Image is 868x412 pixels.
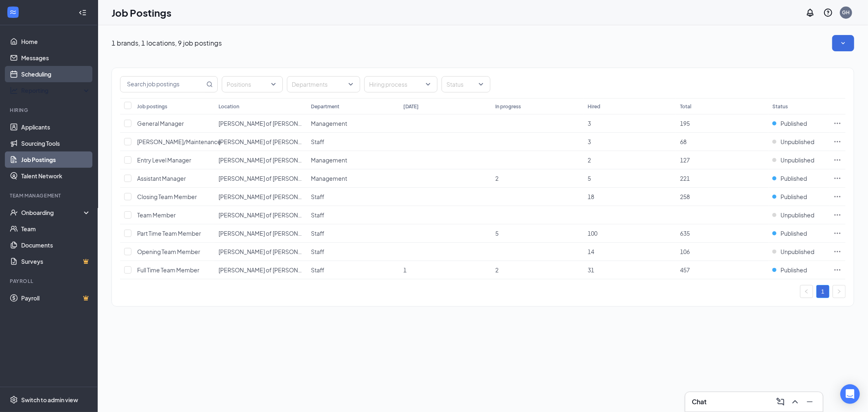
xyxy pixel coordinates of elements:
svg: Ellipses [833,248,842,256]
svg: Ellipses [833,229,842,237]
th: Hired [584,98,676,114]
a: Talent Network [21,168,91,184]
a: Documents [21,237,91,253]
span: Published [781,266,807,274]
a: Messages [21,50,91,66]
svg: Ellipses [833,211,842,219]
span: 100 [588,230,597,237]
a: Team [21,221,91,237]
span: Closing Team Member [137,193,197,200]
span: 14 [588,248,594,255]
span: 195 [680,120,690,127]
span: Unpublished [781,156,814,164]
td: Staff [307,261,399,279]
a: Home [21,33,91,50]
div: Team Management [10,192,89,199]
button: left [800,285,813,298]
span: Management [311,120,347,127]
a: Sourcing Tools [21,135,91,151]
span: 18 [588,193,594,200]
span: 3 [588,120,591,127]
td: Staff [307,188,399,206]
div: Onboarding [21,208,84,217]
span: [PERSON_NAME]/Maintenance [137,138,221,145]
div: Job postings [137,103,167,110]
span: Management [311,175,347,182]
span: Unpublished [781,211,814,219]
svg: QuestionInfo [823,8,833,18]
div: Hiring [10,107,89,114]
button: ComposeMessage [774,395,787,408]
a: PayrollCrown [21,290,91,306]
svg: Minimize [805,397,815,407]
li: Previous Page [800,285,813,298]
span: right [837,289,842,294]
span: 31 [588,266,594,274]
button: SmallChevronDown [832,35,854,51]
span: 3 [588,138,591,145]
span: Unpublished [781,138,814,146]
span: Staff [311,266,324,274]
div: Reporting [21,86,91,94]
span: Staff [311,230,324,237]
div: Payroll [10,278,89,285]
svg: SmallChevronDown [839,39,847,47]
span: 2 [588,156,591,164]
svg: MagnifyingGlass [206,81,213,88]
span: Published [781,229,807,237]
span: Staff [311,248,324,255]
td: Culver's of Hastings [214,133,307,151]
span: 5 [495,230,498,237]
svg: Ellipses [833,156,842,164]
span: Published [781,193,807,201]
svg: Ellipses [833,193,842,201]
svg: WorkstreamLogo [9,8,17,16]
span: [PERSON_NAME] of [PERSON_NAME] [219,138,319,145]
div: Open Intercom Messenger [840,384,860,404]
a: Applicants [21,119,91,135]
input: Search job postings [120,77,205,92]
td: Staff [307,206,399,224]
svg: ChevronUp [790,397,800,407]
a: Scheduling [21,66,91,82]
th: Status [768,98,829,114]
a: 1 [817,285,829,298]
button: right [833,285,846,298]
span: Staff [311,138,324,145]
td: Culver's of Hastings [214,114,307,133]
div: GH [842,9,850,16]
span: 2 [495,266,498,274]
td: Culver's of Hastings [214,188,307,206]
span: Opening Team Member [137,248,200,255]
div: Switch to admin view [21,396,78,404]
span: [PERSON_NAME] of [PERSON_NAME] [219,156,319,164]
svg: Notifications [805,8,815,18]
td: Culver's of Hastings [214,224,307,243]
span: [PERSON_NAME] of [PERSON_NAME] [219,193,319,200]
span: Unpublished [781,248,814,256]
svg: Analysis [10,86,18,94]
td: Staff [307,224,399,243]
span: 5 [588,175,591,182]
span: Staff [311,211,324,219]
span: [PERSON_NAME] of [PERSON_NAME] [219,230,319,237]
span: Staff [311,193,324,200]
div: Department [311,103,339,110]
td: Management [307,114,399,133]
span: Full Time Team Member [137,266,199,274]
h1: Job Postings [112,6,171,20]
span: [PERSON_NAME] of [PERSON_NAME] [219,175,319,182]
span: 1 [403,266,407,274]
span: 258 [680,193,690,200]
span: General Manager [137,120,184,127]
svg: Collapse [79,9,87,17]
th: In progress [491,98,584,114]
span: Assistant Manager [137,175,186,182]
svg: Ellipses [833,119,842,127]
span: 106 [680,248,690,255]
span: [PERSON_NAME] of [PERSON_NAME] [219,266,319,274]
a: Job Postings [21,151,91,168]
td: Culver's of Hastings [214,206,307,224]
span: 635 [680,230,690,237]
td: Culver's of Hastings [214,243,307,261]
